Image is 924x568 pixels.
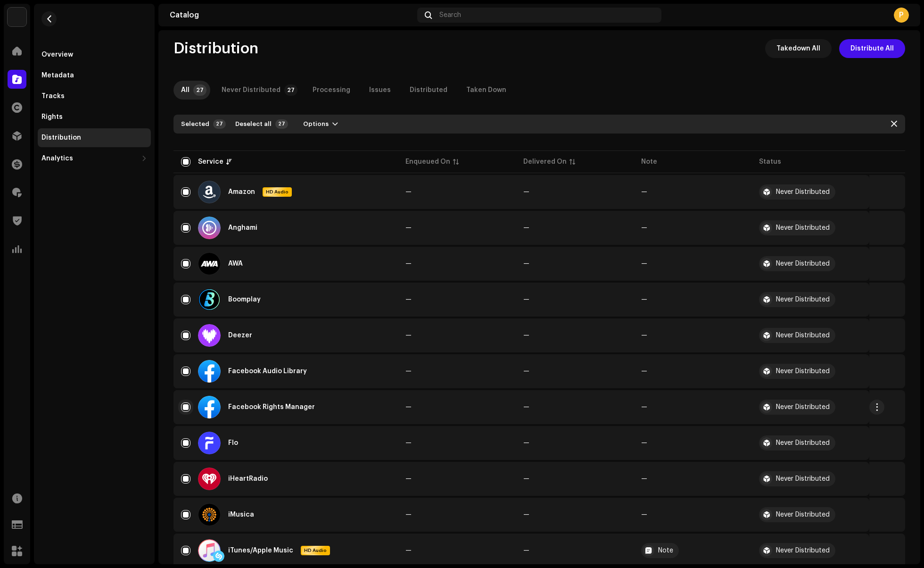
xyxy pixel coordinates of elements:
span: HD Audio [302,547,329,554]
div: Never Distributed [776,511,830,518]
div: All [181,81,190,100]
re-m-nav-item: Tracks [38,87,151,106]
div: Never Distributed [776,440,830,446]
span: Distribute All [850,39,894,58]
re-a-table-badge: — [641,260,647,267]
span: — [405,225,412,231]
div: iMusica [228,511,254,518]
div: P [894,8,909,23]
span: — [405,368,412,375]
div: Never Distributed [776,296,830,303]
div: Facebook Rights Manager [228,404,315,410]
button: Distribute All [839,39,905,58]
span: — [405,404,412,410]
span: — [405,476,412,482]
div: Taken Down [466,81,506,100]
div: Boomplay [228,296,261,303]
re-m-nav-dropdown: Analytics [38,149,151,168]
span: — [523,189,529,195]
span: — [523,404,529,410]
div: Facebook Audio Library [228,368,307,375]
div: iTunes/Apple Music [228,547,293,554]
div: Never Distributed [776,260,830,267]
re-a-table-badge: — [641,368,647,375]
div: Catalog [170,11,413,19]
re-m-nav-item: Distribution [38,128,151,147]
re-a-table-badge: — [641,189,647,195]
span: — [405,260,412,267]
span: — [523,332,529,339]
re-m-nav-item: Metadata [38,66,151,85]
div: Service [198,157,223,167]
re-m-nav-item: Rights [38,108,151,126]
div: Never Distributed [776,368,830,375]
button: Options [296,117,346,132]
span: — [523,225,529,231]
div: Note [658,547,673,554]
div: Distributed [410,81,447,100]
div: 27 [213,119,226,129]
span: Takedown All [776,39,820,58]
re-a-table-badge: — [641,332,647,339]
div: Flo [228,440,238,446]
div: Deezer [228,332,252,339]
div: Tracks [41,92,65,100]
div: Never Distributed [776,476,830,482]
div: Distribution [41,134,81,142]
span: — [405,332,412,339]
span: HD Audio [264,189,291,195]
re-a-table-badge: — [641,440,647,446]
div: Metadata [41,72,74,79]
span: — [523,547,529,554]
div: Analytics [41,155,73,162]
div: Never Distributed [776,189,830,195]
re-a-table-badge: — [641,404,647,410]
span: — [523,260,529,267]
div: Never Distributed [776,404,830,410]
div: Overview [41,51,73,58]
div: Processing [313,81,350,100]
span: — [405,440,412,446]
re-a-table-badge: — [641,476,647,482]
p-badge: 27 [284,84,297,96]
div: Never Distributed [222,81,280,100]
re-a-table-badge: — [641,225,647,231]
div: AWA [228,260,243,267]
div: Never Distributed [776,225,830,231]
span: Search [439,11,461,19]
div: Selected [181,120,209,128]
span: — [523,476,529,482]
span: Deselect all [235,115,272,134]
button: Takedown All [765,39,832,58]
div: Anghami [228,225,257,231]
span: — [405,189,412,195]
re-a-table-badge: — [641,296,647,303]
re-m-nav-item: Overview [38,45,151,64]
re-a-table-badge: — [641,511,647,518]
div: Never Distributed [776,332,830,339]
div: Enqueued On [405,157,450,167]
p-badge: 27 [193,84,206,96]
span: — [405,511,412,518]
span: Options [303,115,329,134]
span: — [523,368,529,375]
button: Deselect all27 [230,117,292,132]
img: 6dfc84ee-69e5-4cae-a1fb-b2a148a81d2f [8,8,26,26]
span: — [523,440,529,446]
p-badge: 27 [275,119,288,129]
span: — [523,511,529,518]
span: — [405,547,412,554]
div: Delivered On [523,157,567,167]
span: — [523,296,529,303]
span: — [405,296,412,303]
div: Never Distributed [776,547,830,554]
span: Distribution [173,39,258,58]
div: Amazon [228,189,255,195]
div: Issues [369,81,391,100]
div: iHeartRadio [228,476,268,482]
div: Rights [41,113,63,121]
